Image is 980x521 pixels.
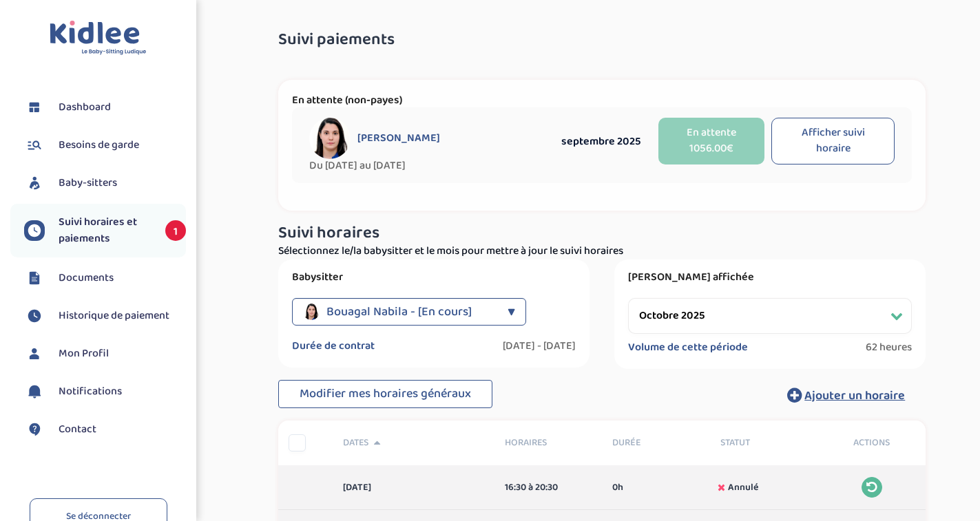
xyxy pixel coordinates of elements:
label: Babysitter [292,270,576,284]
div: Dates [333,436,494,450]
span: Notifications [59,383,122,400]
div: Statut [710,436,818,450]
label: Volume de cette période [628,341,748,354]
img: logo.svg [50,21,147,56]
span: Ajouter un horaire [804,386,905,405]
a: Historique de paiement [24,306,186,326]
h3: Suivi horaires [278,224,926,242]
span: Annulé [728,480,758,495]
span: 1 [165,220,186,241]
div: Durée [602,436,710,450]
img: besoin.svg [24,135,45,156]
a: Dashboard [24,97,186,118]
img: dashboard.svg [24,97,45,118]
a: Notifications [24,381,186,402]
img: suivihoraire.svg [24,306,45,326]
p: En attente (non-payes) [292,94,912,107]
label: Durée de contrat [292,339,375,353]
span: 62 heures [866,341,912,354]
span: Bouagal Nabila - [En cours] [326,298,472,326]
div: septembre 2025 [550,133,651,150]
a: Documents [24,268,186,288]
span: Suivi horaires et paiements [59,214,152,247]
img: notification.svg [24,381,45,402]
img: babysitters.svg [24,173,45,193]
span: Modifier mes horaires généraux [300,384,471,403]
span: Mon Profil [59,345,109,362]
img: documents.svg [24,268,45,288]
button: Ajouter un horaire [767,380,926,410]
p: Sélectionnez le/la babysitter et le mois pour mettre à jour le suivi horaires [278,243,926,259]
button: Afficher suivi horaire [771,118,895,164]
img: avatar [309,118,351,159]
div: Actions [818,436,926,450]
span: Suivi paiements [278,31,395,49]
img: avatar_bouagal-nabila_2025_02_17_14_12_53.png [303,304,320,320]
span: Documents [59,270,114,286]
a: Besoins de garde [24,135,186,156]
a: Suivi horaires et paiements 1 [24,214,186,247]
img: contact.svg [24,419,45,440]
span: Dashboard [59,99,111,116]
span: Baby-sitters [59,175,117,191]
a: Contact [24,419,186,440]
a: Mon Profil [24,343,186,364]
span: Contact [59,421,96,438]
img: suivihoraire.svg [24,220,45,241]
label: [PERSON_NAME] affichée [628,270,912,284]
span: Horaires [505,436,592,450]
div: ▼ [508,298,515,326]
span: Du [DATE] au [DATE] [309,159,550,173]
span: [PERSON_NAME] [357,131,440,145]
img: profil.svg [24,343,45,364]
button: En attente 1056.00€ [658,118,764,164]
button: Modifier mes horaires généraux [278,380,492,409]
div: 16:30 à 20:30 [505,480,592,495]
a: Baby-sitters [24,173,186,193]
span: Besoins de garde [59,137,139,153]
span: 0h [612,480,623,495]
span: Historique de paiement [59,308,169,324]
div: [DATE] [333,480,494,495]
label: [DATE] - [DATE] [503,339,576,353]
